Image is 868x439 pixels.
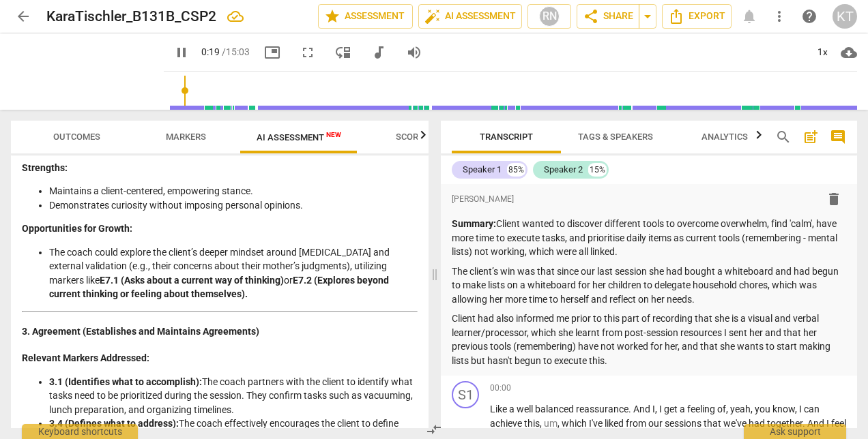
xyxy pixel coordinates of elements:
strong: Strengths: [22,162,68,173]
span: get [664,404,680,414]
span: which [562,418,589,429]
span: Share [583,8,633,25]
span: star [324,8,341,25]
span: And [807,418,826,429]
span: cloud_download [841,44,857,61]
strong: Opportunities for Growth: [22,223,132,234]
button: Picture in picture [260,40,285,65]
span: I [826,418,831,429]
p: The client’s win was that since our last session she had bought a whiteboard and had begun to mak... [452,264,846,307]
button: Search [772,126,794,148]
span: , [751,404,755,414]
span: Markers [166,132,206,142]
span: arrow_drop_down [639,8,656,25]
span: comment [830,129,846,145]
button: Export [662,4,732,29]
span: . [628,404,633,414]
li: The coach could explore the client’s deeper mindset around [MEDICAL_DATA] and external validation... [49,245,418,301]
span: post_add [802,129,819,145]
div: Speaker 2 [544,163,583,177]
button: Assessment [318,4,413,29]
span: , [795,404,799,414]
span: I [652,404,655,414]
span: . [802,418,807,429]
span: a [509,404,517,414]
span: AI Assessment [257,132,341,142]
span: balanced [535,404,576,414]
span: sessions [665,418,704,429]
span: And [633,404,652,414]
div: All changes saved [227,8,244,25]
span: 0:19 [201,46,220,57]
span: Like [490,404,509,414]
button: Play [169,40,194,65]
div: 15% [588,163,607,177]
span: liked [605,418,626,429]
span: know [772,404,795,414]
div: 1x [809,42,835,63]
span: Outcomes [53,132,100,142]
span: picture_in_picture [264,44,280,61]
div: Speaker 1 [463,163,502,177]
span: pause [173,44,190,61]
li: The coach partners with the client to identify what tasks need to be prioritized during the sessi... [49,375,418,417]
div: Change speaker [452,381,479,408]
span: feel [831,418,846,429]
span: I [659,404,664,414]
span: I [799,404,804,414]
span: , [558,418,562,429]
span: arrow_back [15,8,31,25]
div: Ask support [744,424,846,439]
button: Fullscreen [295,40,320,65]
strong: Summary: [452,218,496,229]
span: audiotrack [371,44,387,61]
div: RN [539,6,560,27]
span: 00:00 [490,382,511,394]
span: of [717,404,726,414]
span: reassurance [576,404,628,414]
span: Assessment [324,8,407,25]
span: share [583,8,599,25]
button: Add summary [800,126,822,148]
span: achieve [490,418,524,429]
p: Client had also informed me prior to this part of recording that she is a visual and verbal learn... [452,312,846,367]
button: KT [833,4,857,29]
span: compare_arrows [426,421,442,438]
span: search [775,129,792,145]
span: Transcript [480,132,533,142]
span: / 15:03 [222,46,250,57]
div: 85% [507,163,525,177]
span: move_down [335,44,351,61]
span: , [540,418,544,429]
span: this [524,418,540,429]
span: our [648,418,665,429]
span: had [749,418,767,429]
span: more_vert [771,8,787,25]
span: Tags & Speakers [578,132,653,142]
span: a [680,404,687,414]
span: fullscreen [300,44,316,61]
li: Demonstrates curiosity without imposing personal opinions. [49,198,418,213]
button: RN [527,4,571,29]
button: Share [577,4,639,29]
span: from [626,418,648,429]
span: well [517,404,535,414]
button: Switch to audio player [366,40,391,65]
strong: Relevant Markers Addressed: [22,352,149,363]
span: volume_up [406,44,422,61]
h2: KaraTischler_B131B_CSP2 [46,8,216,25]
span: , [655,404,659,414]
button: Volume [402,40,426,65]
a: Help [797,4,822,29]
span: can [804,404,820,414]
span: help [801,8,818,25]
span: auto_fix_high [424,8,441,25]
span: Export [668,8,725,25]
button: Show/Hide comments [827,126,849,148]
button: AI Assessment [418,4,522,29]
span: delete [826,191,842,207]
span: that [704,418,723,429]
span: yeah [730,404,751,414]
strong: E7.1 (Asks about a current way of thinking) [100,275,284,286]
